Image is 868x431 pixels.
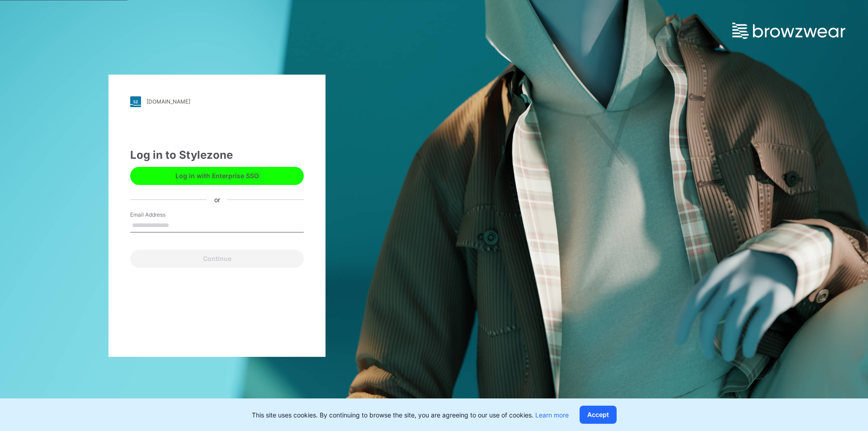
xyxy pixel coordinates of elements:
[130,96,141,107] img: stylezone-logo.562084cfcfab977791bfbf7441f1a819.svg
[130,167,304,185] button: Log in with Enterprise SSO
[146,98,190,105] div: [DOMAIN_NAME]
[580,406,617,424] button: Accept
[535,411,569,419] a: Learn more
[732,23,845,39] img: browzwear-logo.e42bd6dac1945053ebaf764b6aa21510.svg
[252,410,569,420] p: This site uses cookies. By continuing to browse the site, you are agreeing to our use of cookies.
[130,147,304,163] div: Log in to Stylezone
[130,96,304,107] a: [DOMAIN_NAME]
[130,211,193,219] label: Email Address
[207,195,227,204] div: or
